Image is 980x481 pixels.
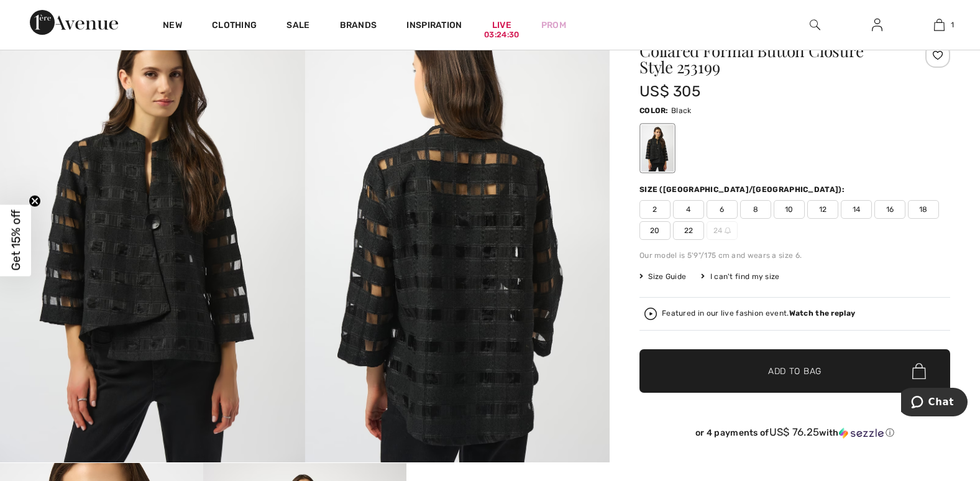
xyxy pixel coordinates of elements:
div: or 4 payments of with [639,426,950,439]
span: 14 [841,200,872,219]
span: 22 [673,221,704,240]
div: Our model is 5'9"/175 cm and wears a size 6. [639,250,950,261]
span: US$ 76.25 [769,426,820,438]
div: Black [641,125,674,172]
span: Inspiration [406,20,462,33]
span: 4 [673,200,704,219]
span: 16 [874,200,905,219]
span: 1 [951,19,954,30]
img: My Bag [934,17,945,32]
a: New [163,20,182,33]
img: ring-m.svg [725,227,731,234]
h1: Collared Formal Button Closure Style 253199 [639,43,899,75]
a: Live03:24:30 [492,19,511,32]
img: Sezzle [839,428,884,439]
div: Size ([GEOGRAPHIC_DATA]/[GEOGRAPHIC_DATA]): [639,184,847,195]
span: 18 [908,200,939,219]
div: I can't find my size [701,271,779,282]
div: 03:24:30 [484,29,519,41]
div: or 4 payments ofUS$ 76.25withSezzle Click to learn more about Sezzle [639,426,950,443]
iframe: Opens a widget where you can chat to one of our agents [901,388,968,419]
span: 8 [740,200,771,219]
span: Color: [639,106,669,115]
span: 10 [774,200,805,219]
span: Get 15% off [9,210,23,271]
div: Featured in our live fashion event. [662,309,855,318]
img: My Info [872,17,882,32]
img: search the website [810,17,820,32]
img: Collared Formal Button Closure Style 253199. 2 [305,6,610,462]
button: Add to Bag [639,349,950,393]
span: 12 [807,200,838,219]
img: Bag.svg [912,363,926,379]
a: 1 [909,17,969,32]
span: Size Guide [639,271,686,282]
img: Watch the replay [644,308,657,320]
strong: Watch the replay [789,309,856,318]
a: Sign In [862,17,892,33]
span: 6 [707,200,738,219]
span: Black [671,106,692,115]
a: Brands [340,20,377,33]
span: 2 [639,200,671,219]
a: Sale [286,20,309,33]
img: 1ère Avenue [30,10,118,35]
button: Close teaser [29,195,41,208]
a: Clothing [212,20,257,33]
span: 20 [639,221,671,240]
a: Prom [541,19,566,32]
span: US$ 305 [639,83,700,100]
span: 24 [707,221,738,240]
span: Add to Bag [768,365,822,378]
